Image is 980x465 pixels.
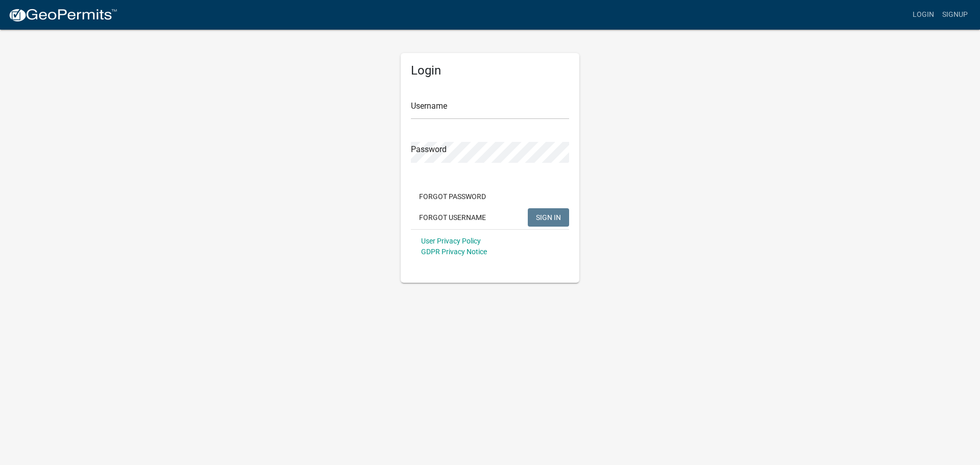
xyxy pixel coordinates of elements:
span: SIGN IN [536,213,561,221]
button: SIGN IN [528,208,569,227]
a: Login [909,5,938,25]
button: Forgot Password [411,187,494,206]
a: User Privacy Policy [421,237,481,245]
h5: Login [411,63,569,78]
button: Forgot Username [411,208,494,227]
a: Signup [938,5,972,25]
a: GDPR Privacy Notice [421,248,487,256]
